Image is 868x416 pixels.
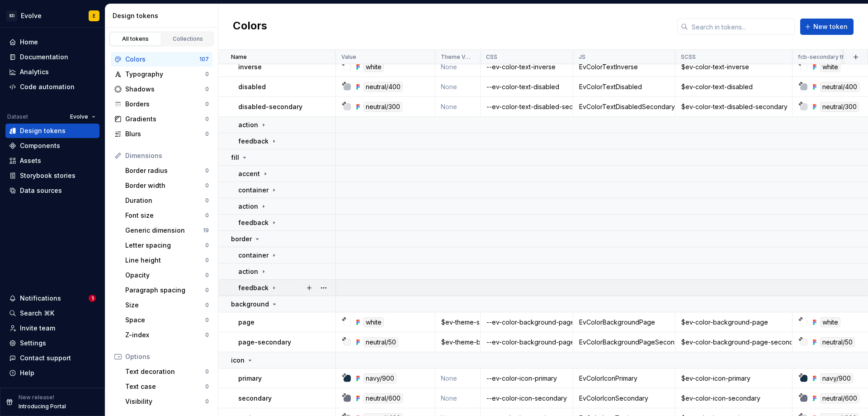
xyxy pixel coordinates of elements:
[676,338,792,347] div: $ev-color-background-page-secondary
[20,141,60,150] div: Components
[820,82,859,92] div: neutral/400
[205,331,209,339] div: 0
[363,337,398,347] div: neutral/50
[7,113,28,120] div: Dataset
[205,167,209,174] div: 0
[111,82,212,96] a: Shadows0
[481,338,572,347] div: --ev-color-background-page-secondary
[5,366,99,380] button: Help
[125,70,205,79] div: Typography
[231,356,245,365] p: icon
[125,316,205,325] div: Space
[111,112,212,126] a: Gradients0
[5,124,99,138] a: Design tokens
[205,257,209,264] div: 0
[122,178,212,193] a: Border width0
[5,80,99,94] a: Code automation
[363,62,384,72] div: white
[205,287,209,294] div: 0
[238,169,260,178] p: accent
[125,151,209,160] div: Dimensions
[205,182,209,189] div: 0
[681,53,696,61] p: SCSS
[122,283,212,297] a: Paragraph spacing0
[5,139,99,153] a: Components
[676,318,792,327] div: $ev-color-background-page
[363,373,396,383] div: navy/900
[20,186,62,195] div: Data sources
[820,62,840,72] div: white
[6,10,17,21] div: SD
[676,82,792,91] div: $ev-color-text-disabled
[19,394,54,401] p: New release!
[813,22,848,31] span: New token
[481,102,572,111] div: --ev-color-text-disabled-secondary
[122,298,212,312] a: Size0
[231,53,247,61] p: Name
[111,67,212,81] a: Typography0
[574,394,675,403] div: EvColorIconSecondary
[93,12,95,19] div: E
[205,115,209,123] div: 0
[125,226,203,235] div: Generic dimension
[122,223,212,238] a: Generic dimension19
[122,268,212,282] a: Opacity0
[341,53,356,61] p: Value
[122,328,212,342] a: Z-index0
[205,86,209,93] div: 0
[205,212,209,219] div: 0
[820,317,840,327] div: white
[231,300,269,309] p: background
[20,171,75,180] div: Storybook stories
[205,272,209,279] div: 0
[238,218,269,227] p: feedback
[122,208,212,223] a: Font size0
[574,82,675,91] div: EvColorTextDisabled
[481,62,572,72] div: --ev-color-text-inverse
[435,388,481,408] td: None
[238,120,258,129] p: action
[238,137,269,146] p: feedback
[66,110,99,123] button: Evolve
[20,38,38,47] div: Home
[20,339,46,348] div: Settings
[579,53,585,61] p: JS
[820,393,859,403] div: neutral/600
[481,374,572,383] div: --ev-color-icon-primary
[676,62,792,72] div: $ev-color-text-inverse
[574,62,675,72] div: EvColorTextInverse
[125,241,205,250] div: Letter spacing
[5,153,99,168] a: Assets
[125,196,205,205] div: Duration
[205,130,209,138] div: 0
[125,211,205,220] div: Font size
[238,394,272,403] p: secondary
[125,382,205,391] div: Text case
[122,364,212,379] a: Text decoration0
[205,197,209,204] div: 0
[676,102,792,111] div: $ev-color-text-disabled-secondary
[125,271,205,280] div: Opacity
[205,368,209,375] div: 0
[363,393,403,403] div: neutral/600
[122,253,212,268] a: Line height0
[238,102,302,111] p: disabled-secondary
[199,56,209,63] div: 107
[125,55,199,64] div: Colors
[205,301,209,309] div: 0
[20,309,54,318] div: Search ⌘K
[21,11,42,20] div: Evolve
[435,57,481,77] td: None
[20,82,75,91] div: Code automation
[125,330,205,339] div: Z-index
[125,100,205,109] div: Borders
[5,65,99,79] a: Analytics
[676,374,792,383] div: $ev-color-icon-primary
[70,113,88,120] span: Evolve
[481,318,572,327] div: --ev-color-background-page
[125,181,205,190] div: Border width
[20,156,41,165] div: Assets
[5,168,99,183] a: Storybook stories
[205,71,209,78] div: 0
[363,82,403,92] div: neutral/400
